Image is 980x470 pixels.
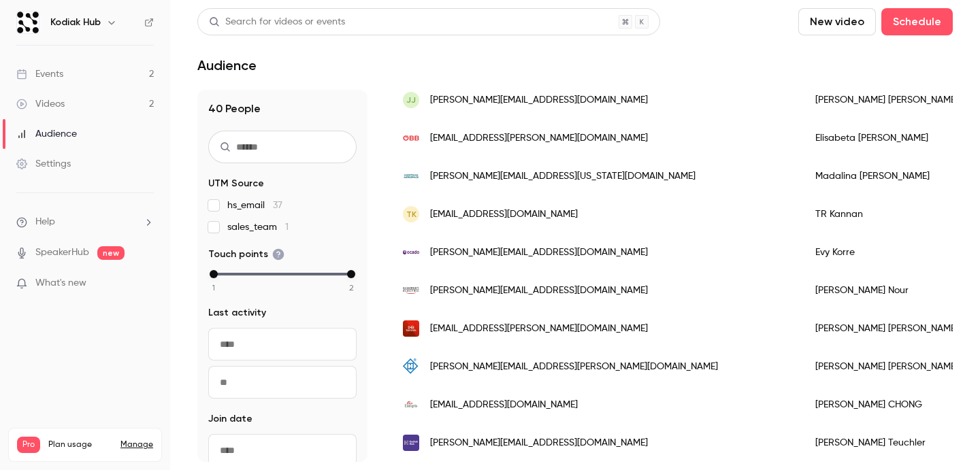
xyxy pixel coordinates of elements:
span: [PERSON_NAME][EMAIL_ADDRESS][DOMAIN_NAME] [430,284,648,298]
span: [EMAIL_ADDRESS][DOMAIN_NAME] [430,398,578,412]
span: sales_team [227,220,289,234]
span: [EMAIL_ADDRESS][PERSON_NAME][DOMAIN_NAME] [430,322,648,336]
span: [PERSON_NAME][EMAIL_ADDRESS][PERSON_NAME][DOMAIN_NAME] [430,360,718,374]
span: What's new [35,276,86,290]
h6: Kodiak Hub [50,16,101,29]
span: [EMAIL_ADDRESS][DOMAIN_NAME] [430,207,578,222]
div: Events [16,67,63,81]
span: [EMAIL_ADDRESS][PERSON_NAME][DOMAIN_NAME] [430,131,648,146]
img: kodiakhub.com [403,435,419,451]
div: Settings [16,157,71,171]
li: help-dropdown-opener [16,215,154,229]
span: Pro [17,437,40,453]
span: hs_email [227,199,282,212]
h1: 40 People [208,101,357,117]
div: Search for videos or events [209,15,345,29]
span: 37 [273,201,282,210]
img: Kodiak Hub [17,12,39,33]
img: hirschvogel.com [403,358,419,375]
span: [PERSON_NAME][EMAIL_ADDRESS][US_STATE][DOMAIN_NAME] [430,169,696,184]
img: entegris.com [403,397,419,413]
span: [PERSON_NAME][EMAIL_ADDRESS][DOMAIN_NAME] [430,436,648,450]
span: Join date [208,412,252,426]
span: Help [35,215,55,229]
span: UTM Source [208,177,264,190]
img: dbsantasalo.com [403,320,419,337]
img: elsewedypsp.com [403,282,419,299]
div: max [347,270,355,278]
img: montana-aerospace.com [403,168,419,184]
div: Videos [16,97,65,111]
span: Last activity [208,306,266,320]
span: 1 [212,282,215,294]
span: Touch points [208,248,284,261]
span: new [97,246,125,260]
button: Schedule [881,8,953,35]
span: Plan usage [48,439,112,450]
span: 2 [349,282,354,294]
span: [PERSON_NAME][EMAIL_ADDRESS][DOMAIN_NAME] [430,246,648,260]
div: min [210,270,218,278]
div: Audience [16,127,77,141]
h1: Audience [197,57,257,73]
button: New video [798,8,876,35]
span: JJ [406,94,416,106]
a: SpeakerHub [35,246,89,260]
img: oebb.at [403,135,419,141]
span: TK [406,208,416,220]
span: 1 [285,222,289,232]
span: [PERSON_NAME][EMAIL_ADDRESS][DOMAIN_NAME] [430,93,648,107]
a: Manage [120,439,153,450]
img: ocado.com [403,250,419,254]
